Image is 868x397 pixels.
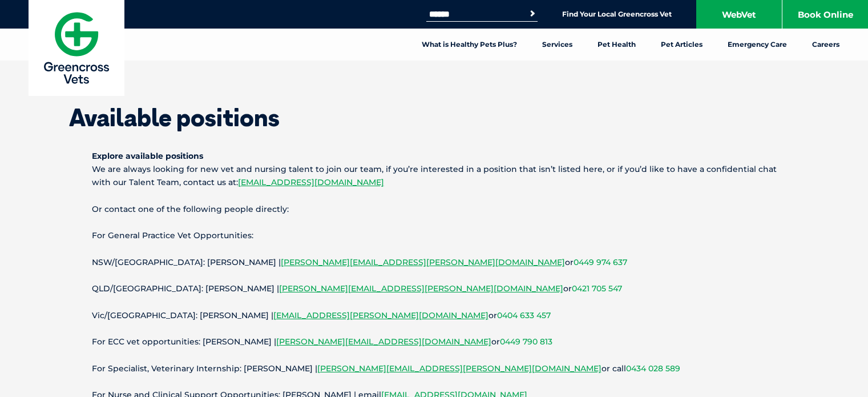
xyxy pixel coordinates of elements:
[92,151,203,161] strong: Explore available positions
[497,310,551,320] a: 0404 633 457
[92,309,777,322] p: Vic/[GEOGRAPHIC_DATA]: [PERSON_NAME] | or
[626,363,680,374] a: 0434 028 589
[527,8,538,19] button: Search
[715,29,800,61] a: Emergency Care
[92,150,777,190] p: We are always looking for new vet and nursing talent to join our team, if you’re interested in a ...
[574,257,627,267] a: 0449 974 637
[800,29,852,61] a: Careers
[530,29,585,61] a: Services
[238,177,384,187] a: [EMAIL_ADDRESS][DOMAIN_NAME]
[276,336,491,347] a: [PERSON_NAME][EMAIL_ADDRESS][DOMAIN_NAME]
[500,336,552,347] a: 0449 790 813
[279,283,563,294] a: [PERSON_NAME][EMAIL_ADDRESS][PERSON_NAME][DOMAIN_NAME]
[585,29,648,61] a: Pet Health
[648,29,715,61] a: Pet Articles
[562,10,672,19] a: Find Your Local Greencross Vet
[273,310,488,320] a: [EMAIL_ADDRESS][PERSON_NAME][DOMAIN_NAME]
[92,335,777,348] p: For ECC vet opportunities: [PERSON_NAME] | or
[92,229,777,242] p: For General Practice Vet Opportunities:
[409,29,530,61] a: What is Healthy Pets Plus?
[281,257,565,267] a: [PERSON_NAME][EMAIL_ADDRESS][PERSON_NAME][DOMAIN_NAME]
[92,282,777,295] p: QLD/[GEOGRAPHIC_DATA]: [PERSON_NAME] | or
[92,362,777,375] p: For Specialist, Veterinary Internship: [PERSON_NAME] | or call
[317,363,601,374] a: [PERSON_NAME][EMAIL_ADDRESS][PERSON_NAME][DOMAIN_NAME]
[69,106,800,130] h1: Available positions
[92,256,777,269] p: NSW/[GEOGRAPHIC_DATA]: [PERSON_NAME] | or
[92,203,777,216] p: Or contact one of the following people directly:
[572,283,622,294] a: 0421 705 547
